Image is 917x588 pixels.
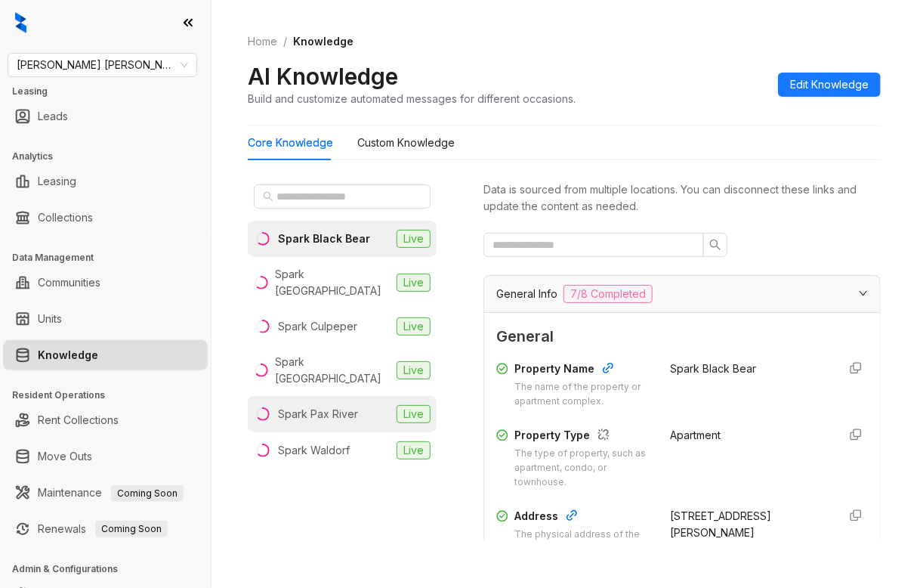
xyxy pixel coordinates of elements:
span: Coming Soon [95,521,168,537]
span: Edit Knowledge [790,76,869,93]
a: Collections [38,203,93,233]
a: Communities [38,268,100,298]
h3: Admin & Configurations [12,562,211,576]
li: Renewals [3,514,208,544]
a: RenewalsComing Soon [38,514,168,544]
span: search [263,191,273,202]
span: Coming Soon [111,485,184,502]
div: The type of property, such as apartment, condo, or townhouse. [514,447,652,490]
div: Spark [GEOGRAPHIC_DATA] [275,266,391,299]
span: Live [397,405,431,423]
div: General Info7/8 Completed [484,276,880,312]
span: expanded [859,289,868,298]
li: Maintenance [3,478,208,508]
span: Live [397,230,431,248]
h3: Analytics [12,150,211,163]
div: Property Type [514,427,652,447]
span: search [709,239,721,251]
li: Communities [3,268,208,298]
div: Core Knowledge [248,135,333,151]
div: Build and customize automated messages for different occasions. [248,91,576,107]
a: Move Outs [38,441,92,472]
span: Live [397,274,431,292]
span: General [496,325,868,348]
li: Collections [3,203,208,233]
div: The physical address of the property, including city, state, and postal code. [514,528,652,571]
span: Apartment [670,429,721,441]
span: Gates Hudson [17,54,188,76]
span: 7/8 Completed [563,285,653,303]
a: Rent Collections [38,405,119,435]
li: Units [3,304,208,334]
div: Spark Waldorf [278,442,350,459]
div: Spark Black Bear [278,231,370,247]
li: Leasing [3,166,208,197]
li: Leads [3,101,208,132]
span: Knowledge [293,35,354,48]
li: Knowledge [3,340,208,370]
li: / [283,33,287,50]
h3: Leasing [12,85,211,98]
div: [STREET_ADDRESS][PERSON_NAME] [670,508,826,541]
div: Address [514,508,652,528]
span: Live [397,441,431,460]
button: Edit Knowledge [778,73,881,97]
h3: Data Management [12,251,211,265]
h3: Resident Operations [12,388,211,402]
div: Data is sourced from multiple locations. You can disconnect these links and update the content as... [483,181,881,215]
img: logo [15,12,26,33]
h2: AI Knowledge [248,62,398,91]
a: Units [38,304,62,334]
a: Knowledge [38,340,98,370]
span: Spark Black Bear [670,362,756,375]
a: Leasing [38,166,76,197]
li: Rent Collections [3,405,208,435]
div: The name of the property or apartment complex. [514,380,652,409]
div: Custom Knowledge [357,135,455,151]
a: Home [245,33,280,50]
li: Move Outs [3,441,208,472]
span: General Info [496,286,557,302]
div: Spark Culpeper [278,318,357,335]
span: Live [397,317,431,336]
div: Spark [GEOGRAPHIC_DATA] [275,354,391,387]
div: Property Name [514,361,652,380]
div: Spark Pax River [278,406,358,422]
span: Live [397,361,431,379]
a: Leads [38,101,68,132]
